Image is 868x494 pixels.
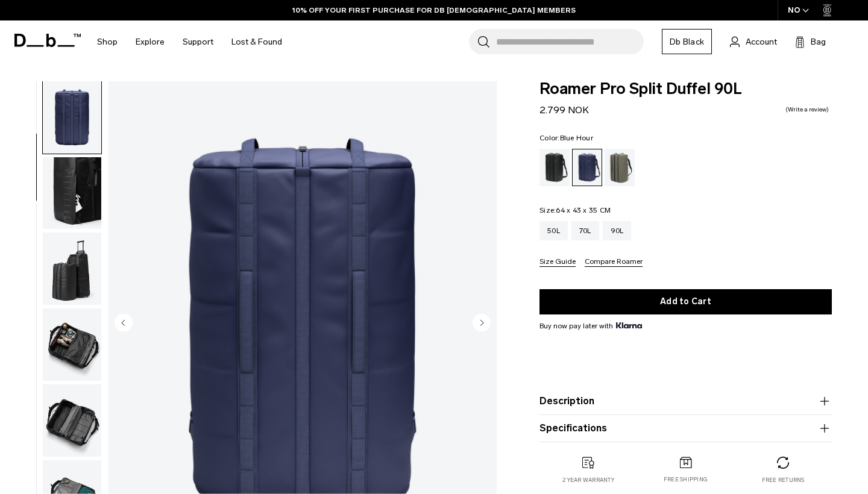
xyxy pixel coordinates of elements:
button: Description [539,394,832,408]
a: 70L [571,221,599,240]
legend: Color: [539,134,593,142]
span: Bag [811,36,826,48]
button: Roamer Pro Split Duffel 90L Blue Hour [42,232,102,305]
span: Buy now pay later with [539,320,642,331]
span: Account [746,36,777,48]
a: Lost & Found [231,20,282,63]
legend: Size: [539,207,611,214]
a: 50L [539,221,568,240]
a: Db Black [662,29,712,54]
a: Support [183,20,213,63]
a: Write a review [785,107,829,113]
span: 64 x 43 x 35 CM [556,206,611,214]
button: Roamer Pro Split Duffel 90L Blue Hour [42,81,102,154]
button: Specifications [539,421,832,436]
span: 2.799 NOK [539,104,589,116]
button: Roamer Pro Split Duffel 90L Blue Hour [42,384,102,457]
a: Explore [136,20,165,63]
img: Roamer Pro Split Duffel 90L Blue Hour [43,384,101,457]
p: 2 year warranty [562,476,614,484]
span: Roamer Pro Split Duffel 90L [539,81,832,97]
img: Roamer Pro Split Duffel 90L Blue Hour [43,308,101,381]
a: Blue Hour [572,149,602,186]
p: Free shipping [664,475,708,484]
button: Add to Cart [539,289,832,314]
nav: Main Navigation [88,20,291,63]
button: Next slide [473,313,491,334]
a: Forest Green [605,149,635,186]
img: {"height" => 20, "alt" => "Klarna"} [616,322,642,328]
button: Compare Roamer [585,258,643,267]
span: Blue Hour [560,134,593,142]
button: Size Guide [539,258,576,267]
img: Roamer Pro Split Duffel 90L Blue Hour [43,81,101,154]
button: Bag [795,34,826,49]
a: 10% OFF YOUR FIRST PURCHASE FOR DB [DEMOGRAPHIC_DATA] MEMBERS [292,5,576,16]
img: Roamer Pro Split Duffel 90L Blue Hour [43,233,101,305]
button: Roamer Pro Split Duffel 90L Blue Hour [42,157,102,230]
img: Roamer Pro Split Duffel 90L Blue Hour [43,157,101,230]
button: Previous slide [115,313,133,334]
p: Free returns [762,476,805,484]
a: Account [730,34,777,49]
a: Black Out [539,149,570,186]
button: Roamer Pro Split Duffel 90L Blue Hour [42,308,102,381]
a: Shop [97,20,118,63]
a: 90L [603,221,632,240]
